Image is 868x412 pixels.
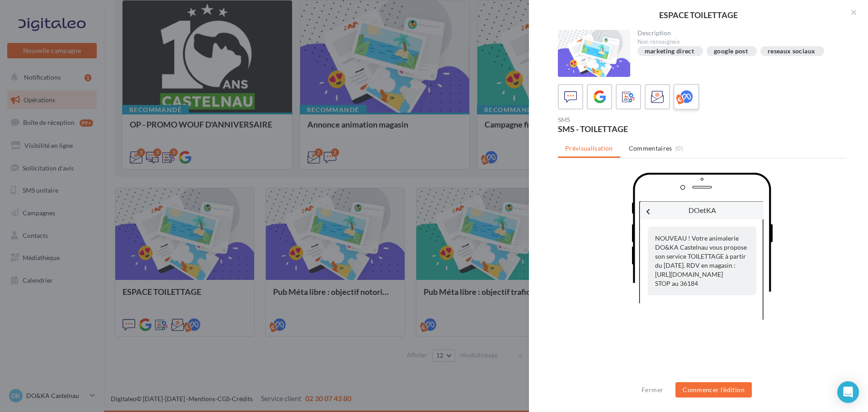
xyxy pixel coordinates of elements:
[645,48,694,55] div: marketing direct
[543,11,854,19] div: ESPACE TOILETTAGE
[648,227,756,295] div: NOUVEAU ! Votre animalerie DO&KA Castelnau vous propose son service TOILETTAGE à partir du [DATE]...
[714,48,748,55] div: google post
[675,145,683,152] span: (0)
[637,30,840,36] div: Description
[638,384,667,395] button: Fermer
[629,144,672,153] span: Commentaires
[558,117,698,123] div: SMS
[689,206,716,214] span: DOetKA
[675,382,752,398] button: Commencer l'édition
[837,381,859,403] div: Open Intercom Messenger
[637,38,840,46] div: Non renseignée
[558,125,698,133] div: SMS - TOILETTAGE
[768,48,815,55] div: reseaux sociaux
